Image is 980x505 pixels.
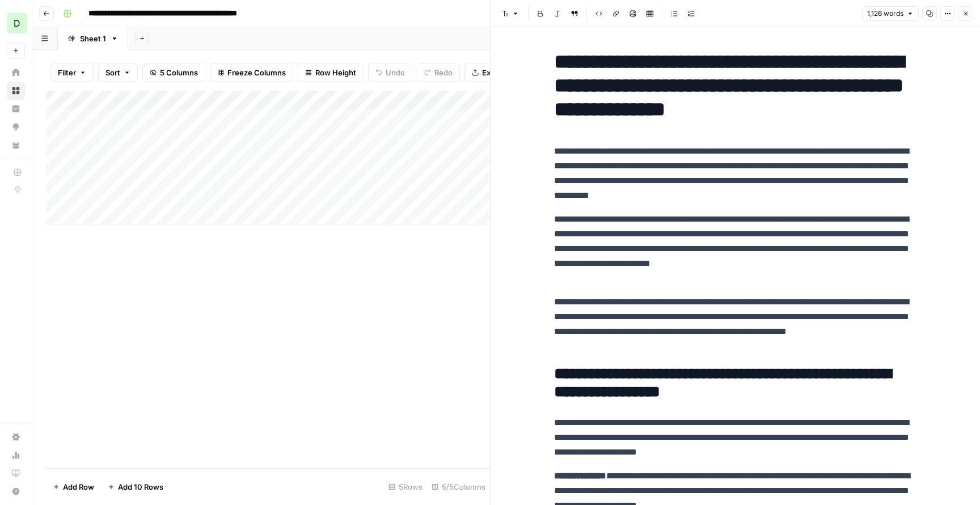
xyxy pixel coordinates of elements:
button: Add Row [46,478,101,496]
a: Learning Hub [7,464,25,482]
span: Sort [105,67,120,78]
div: 5/5 Columns [427,478,490,496]
span: Export CSV [482,67,522,78]
a: Browse [7,82,25,100]
button: Add 10 Rows [101,478,170,496]
a: Home [7,63,25,82]
a: Insights [7,100,25,118]
button: Redo [417,63,460,82]
button: Freeze Columns [210,63,293,82]
span: Row Height [315,67,356,78]
span: 1,126 words [867,9,903,19]
span: Undo [386,67,405,78]
button: 5 Columns [142,63,205,82]
span: D [14,16,20,30]
button: Filter [50,63,94,82]
button: Sort [98,63,138,82]
span: 5 Columns [160,67,198,78]
button: Export CSV [464,63,530,82]
div: 5 Rows [384,478,427,496]
span: Add Row [63,481,94,493]
span: Filter [58,67,76,78]
button: Row Height [298,63,364,82]
span: Redo [434,67,453,78]
button: 1,126 words [862,6,919,21]
button: Help + Support [7,482,25,500]
a: Opportunities [7,118,25,136]
button: Undo [368,63,412,82]
a: Settings [7,428,25,446]
a: Your Data [7,136,25,154]
div: Sheet 1 [80,33,106,44]
a: Usage [7,446,25,464]
button: Workspace: Demo Space [7,9,25,37]
span: Freeze Columns [227,67,286,78]
a: Sheet 1 [58,27,128,50]
span: Add 10 Rows [118,481,163,493]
